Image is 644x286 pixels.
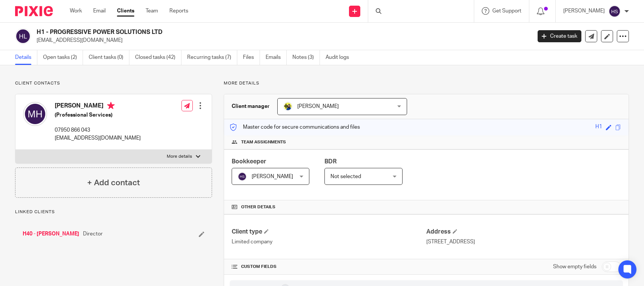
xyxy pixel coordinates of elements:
[324,158,337,165] span: BDR
[15,6,53,16] img: Pixie
[37,37,526,44] p: [EMAIL_ADDRESS][DOMAIN_NAME]
[563,7,605,15] p: [PERSON_NAME]
[326,50,355,65] a: Audit logs
[252,174,293,179] span: [PERSON_NAME]
[230,123,360,131] p: Master code for secure communications and files
[232,158,266,165] span: Bookkeeper
[117,7,134,15] a: Clients
[292,50,320,65] a: Notes (3)
[232,264,426,270] h4: CUSTOM FIELDS
[595,123,602,132] div: H1
[187,50,237,65] a: Recurring tasks (7)
[232,238,426,246] p: Limited company
[15,209,212,215] p: Linked clients
[55,111,141,119] h5: (Professional Services)
[169,7,188,15] a: Reports
[241,204,275,210] span: Other details
[232,228,426,236] h4: Client type
[107,102,115,109] i: Primary
[330,174,361,179] span: Not selected
[232,103,270,110] h3: Client manager
[83,230,103,238] span: Director
[146,7,158,15] a: Team
[43,50,83,65] a: Open tasks (2)
[297,104,339,109] span: [PERSON_NAME]
[266,50,287,65] a: Emails
[538,30,581,42] a: Create task
[23,102,47,126] img: svg%3E
[87,177,140,189] h4: + Add contact
[492,8,521,14] span: Get Support
[135,50,181,65] a: Closed tasks (42)
[238,172,247,181] img: svg%3E
[70,7,82,15] a: Work
[55,102,141,111] h4: [PERSON_NAME]
[55,126,141,134] p: 07950 866 043
[241,139,286,145] span: Team assignments
[283,102,292,111] img: Bobo-Starbridge%201.jpg
[609,5,621,17] img: svg%3E
[167,154,192,160] p: More details
[89,50,129,65] a: Client tasks (0)
[37,28,428,36] h2: H1 - PROGRESSIVE POWER SOLUTIONS LTD
[553,263,596,271] label: Show empty fields
[426,228,621,236] h4: Address
[243,50,260,65] a: Files
[15,80,212,86] p: Client contacts
[93,7,106,15] a: Email
[224,80,629,86] p: More details
[15,50,37,65] a: Details
[426,238,621,246] p: [STREET_ADDRESS]
[55,134,141,142] p: [EMAIL_ADDRESS][DOMAIN_NAME]
[15,28,31,44] img: svg%3E
[23,230,79,238] a: H40 - [PERSON_NAME]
